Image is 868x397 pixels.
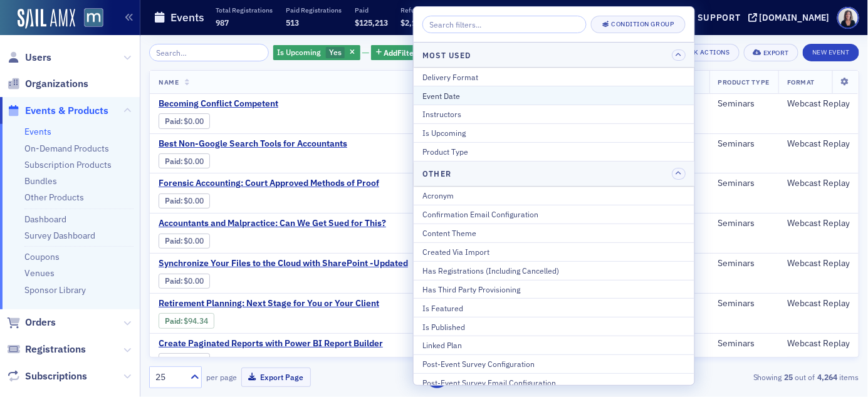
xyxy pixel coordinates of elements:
[748,13,834,22] button: [DOMAIN_NAME]
[18,9,75,29] img: SailAMX
[159,98,369,110] a: Becoming Conflict Competent
[422,284,686,295] div: Has Third Party Provisioning
[278,47,322,57] span: Is Upcoming
[159,153,210,168] div: Paid: 0 - $0
[718,138,770,150] div: Seminars
[414,280,694,299] button: Has Third Party Provisioning
[165,316,180,326] a: Paid
[718,258,770,269] div: Seminars
[631,371,859,383] div: Showing out of items
[7,369,87,383] a: Subscriptions
[159,298,379,309] span: Retirement Planning: Next Stage for You or Your Client
[216,18,229,28] span: 987
[422,90,686,101] div: Event Date
[159,274,210,289] div: Paid: 0 - $0
[414,336,694,354] button: Linked Plan
[422,265,686,276] div: Has Registrations (Including Cancelled)
[787,338,850,349] div: Webcast Replay
[422,321,686,333] div: Is Published
[401,6,431,14] p: Refunded
[422,190,686,201] div: Acronym
[718,178,770,189] div: Seminars
[159,338,383,349] a: Create Paginated Reports with Power BI Report Builder
[24,230,95,241] a: Survey Dashboard
[414,373,694,392] button: Post-Event Survey Email Configuration
[612,21,674,28] div: Condition Group
[184,116,204,126] span: $0.00
[744,44,798,61] button: Export
[422,168,451,179] h4: Other
[414,298,694,317] button: Is Featured
[24,192,84,203] a: Other Products
[184,316,209,326] span: $94.34
[414,242,694,261] button: Created Via Import
[24,175,57,187] a: Bundles
[155,371,183,384] div: 25
[718,78,770,86] span: Product Type
[25,77,88,91] span: Organizations
[698,12,741,23] div: Support
[7,77,88,91] a: Organizations
[422,127,686,138] div: Is Upcoming
[165,276,180,286] a: Paid
[414,354,694,373] button: Post-Event Survey Configuration
[422,246,686,257] div: Created Via Import
[371,45,422,61] button: AddFilter
[718,338,770,349] div: Seminars
[7,343,86,356] a: Registrations
[803,44,859,61] button: New Event
[165,157,180,166] a: Paid
[414,261,694,280] button: Has Registrations (Including Cancelled)
[422,108,686,120] div: Instructors
[787,78,815,86] span: Format
[414,105,694,123] button: Instructors
[24,214,66,225] a: Dashboard
[84,8,103,28] img: SailAMX
[159,138,369,150] a: Best Non-Google Search Tools for Accountants
[7,51,51,64] a: Users
[782,371,795,383] strong: 25
[286,18,299,28] span: 513
[787,298,850,309] div: Webcast Replay
[241,368,311,387] button: Export Page
[286,6,342,14] p: Paid Registrations
[165,196,184,205] span: :
[165,116,180,126] a: Paid
[787,178,850,189] div: Webcast Replay
[7,316,56,329] a: Orders
[422,49,471,61] h4: Most Used
[422,16,587,33] input: Search filters...
[165,157,184,166] span: :
[159,258,408,269] span: Synchronize Your Files to the Cloud with SharePoint -Updated
[25,51,51,64] span: Users
[384,47,417,58] span: Add Filter
[24,159,112,170] a: Subscription Products
[664,44,740,61] button: Bulk Actions
[329,47,342,57] span: Yes
[414,123,694,142] button: Is Upcoming
[422,302,686,314] div: Is Featured
[159,178,379,189] a: Forensic Accounting: Court Approved Methods of Proof
[25,316,56,329] span: Orders
[24,267,55,279] a: Venues
[787,258,850,269] div: Webcast Replay
[206,371,237,383] label: per page
[159,113,210,128] div: Paid: 0 - $0
[803,46,859,57] a: New Event
[414,317,694,336] button: Is Published
[165,116,184,126] span: :
[681,49,730,56] div: Bulk Actions
[216,6,273,14] p: Total Registrations
[414,205,694,224] button: Confirmation Email Configuration
[718,298,770,309] div: Seminars
[760,12,830,23] div: [DOMAIN_NAME]
[837,7,859,29] span: Profile
[422,209,686,220] div: Confirmation Email Configuration
[355,6,388,14] p: Paid
[422,339,686,351] div: Linked Plan
[414,187,694,205] button: Acronym
[184,276,204,286] span: $0.00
